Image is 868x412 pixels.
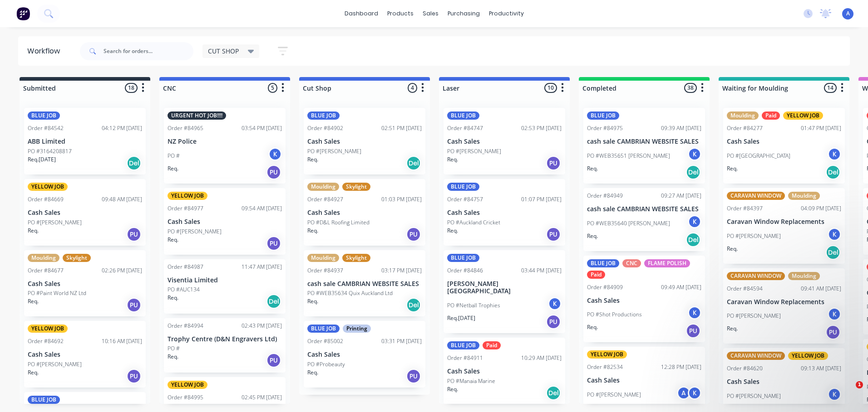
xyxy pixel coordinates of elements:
iframe: Intercom live chat [837,381,859,403]
p: Cash Sales [28,280,142,288]
div: PU [686,324,700,338]
div: 03:17 PM [DATE] [381,267,422,275]
div: 09:27 AM [DATE] [661,192,701,200]
div: PU [266,165,281,179]
p: Req. [587,232,598,240]
div: Order #84747 [447,124,483,132]
p: PO # [168,344,180,353]
div: YELLOW JOBOrder #8497709:54 AM [DATE]Cash SalesPO #[PERSON_NAME]Req.PU [164,188,286,255]
p: [PERSON_NAME][GEOGRAPHIC_DATA] [447,280,562,296]
div: YELLOW JOB [168,192,207,200]
div: 09:41 AM [DATE] [801,285,841,293]
div: YELLOW JOB [587,350,627,359]
div: Order #84987 [168,263,203,271]
div: K [688,306,701,320]
input: Search for orders... [104,42,193,60]
div: K [268,147,282,161]
p: Cash Sales [28,209,142,217]
div: 09:48 AM [DATE] [102,195,142,204]
p: Cash Sales [168,218,282,226]
div: 01:47 PM [DATE] [801,124,841,132]
div: 11:47 AM [DATE] [242,263,282,271]
p: Cash Sales [307,209,422,217]
p: Req. [447,227,458,235]
p: PO #D&L Roofing Limited [307,218,370,227]
div: Order #84669 [28,195,64,204]
div: Order #84902 [307,124,343,132]
div: Del [127,156,141,170]
div: YELLOW JOBOrder #8466909:48 AM [DATE]Cash SalesPO #[PERSON_NAME]Req.PU [24,179,146,246]
p: PO #[PERSON_NAME] [28,360,82,368]
div: 02:43 PM [DATE] [242,322,282,330]
p: Req. [307,155,318,164]
div: Del [406,298,421,312]
div: URGENT HOT JOB!!!!Order #8496503:54 PM [DATE]NZ PolicePO #KReq.PU [164,108,286,184]
p: Cash Sales [727,138,841,145]
div: 10:16 AM [DATE] [102,337,142,345]
div: YELLOW JOBOrder #8469210:16 AM [DATE]Cash SalesPO #[PERSON_NAME]Req.PU [24,321,146,388]
p: Req. [307,297,318,305]
div: Order #8494909:27 AM [DATE]cash sale CAMBRIAN WEBSITE SALESPO #WEB35640 [PERSON_NAME]KReq.Del [583,188,705,251]
div: A [677,386,690,400]
div: Order #84995 [168,393,203,402]
p: Cash Sales [587,297,701,305]
div: Moulding [788,192,820,200]
div: PU [546,156,561,170]
div: K [688,215,701,228]
div: MouldingSkylightOrder #8492701:03 PM [DATE]Cash SalesPO #D&L Roofing LimitedReq.PU [304,179,425,246]
div: YELLOW JOB [28,325,68,333]
div: CARAVAN WINDOW [727,192,785,200]
div: 04:12 PM [DATE] [102,124,142,132]
p: Cash Sales [587,377,701,384]
div: BLUE JOBOrder #8454204:12 PM [DATE]ABB LimitedPO #3164208817Req.[DATE]Del [24,108,146,174]
p: Req. [587,403,598,412]
div: BLUE JOB [28,111,60,120]
div: BLUE JOB [587,259,619,267]
div: 03:31 PM [DATE] [381,337,422,345]
div: BLUE JOBOrder #8474702:53 PM [DATE]Cash SalesPO #[PERSON_NAME]Req.PU [444,108,565,174]
div: purchasing [443,7,484,20]
p: PO #AUC134 [168,286,200,294]
div: YELLOW JOB [28,183,68,191]
p: Req. [587,323,598,331]
div: PU [546,315,561,329]
p: PO #3164208817 [28,147,72,155]
div: PU [546,227,561,242]
p: Visentia Limited [168,276,282,284]
div: YELLOW JOB [783,111,823,120]
div: Order #8498711:47 AM [DATE]Visentia LimitedPO #AUC134Req.Del [164,259,286,314]
div: Order #84911 [447,354,483,362]
div: Del [826,245,840,260]
p: PO #WEB35640 [PERSON_NAME] [587,219,670,228]
div: Printing [343,325,371,333]
p: Cash Sales [447,138,562,145]
div: BLUE JOBPaidOrder #8491110:29 AM [DATE]Cash SalesPO #Manaia MarineReq.Del [444,338,565,404]
p: PO #[PERSON_NAME] [727,392,781,400]
div: Order #84542 [28,124,64,132]
p: PO #Shot Productions [587,310,642,319]
div: BLUE JOB [28,396,60,404]
p: Req. [307,368,318,377]
p: PO #Probeauty [307,360,345,368]
p: PO #[PERSON_NAME] [168,228,222,236]
div: Order #84927 [307,195,343,204]
div: CNC [622,259,641,267]
span: CUT SHOP [208,46,239,56]
div: Order #84846 [447,267,483,275]
div: Order #84277 [727,124,763,132]
div: 01:07 PM [DATE] [521,195,562,204]
p: cash sale CAMBRIAN WEBSITE SALES [587,138,701,145]
p: PO #[PERSON_NAME] [447,147,501,155]
div: 09:54 AM [DATE] [242,204,282,213]
p: Req. [28,227,39,235]
div: 02:51 PM [DATE] [381,124,422,132]
div: BLUE JOB [307,325,340,333]
div: FLAME POLISH [644,259,690,267]
div: 12:28 PM [DATE] [661,363,701,371]
div: BLUE JOBOrder #8484603:44 PM [DATE][PERSON_NAME][GEOGRAPHIC_DATA]PO #Netball TrophiesKReq.[DATE]PU [444,250,565,334]
div: Moulding [307,183,339,191]
p: cash sale CAMBRIAN WEBSITE SALES [307,280,422,288]
p: Req. [727,245,738,253]
div: Del [686,233,700,247]
p: PO #[PERSON_NAME] [727,232,781,240]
